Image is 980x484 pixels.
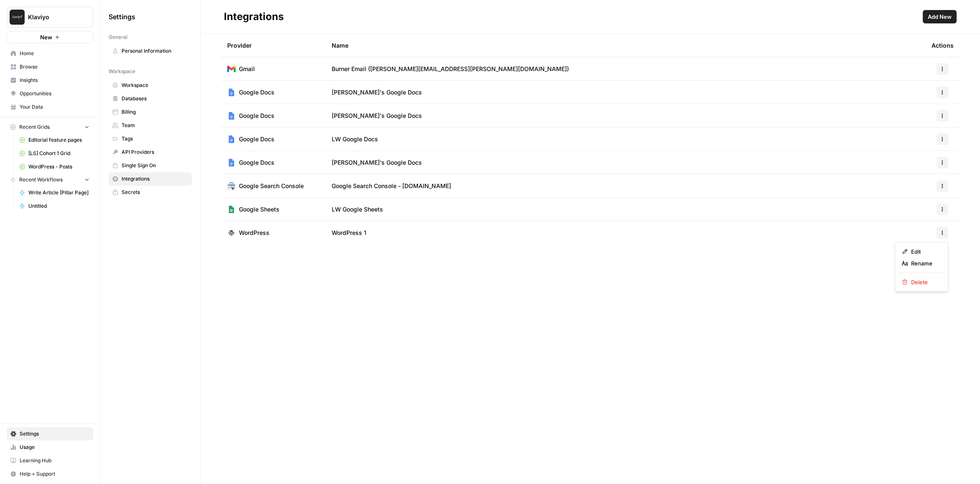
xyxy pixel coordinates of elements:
span: Secrets [122,189,188,196]
span: Single Sign On [122,162,188,169]
a: Usage [7,441,93,454]
span: Team [122,122,188,129]
span: [LS] Cohort 1 Grid [28,150,89,157]
span: Google Docs [239,158,274,167]
a: Workspace [109,79,192,92]
span: New [40,33,52,41]
span: Help + Support [20,470,89,478]
span: Workspace [109,68,135,75]
span: General [109,33,127,41]
a: Settings [7,427,93,441]
span: Usage [20,443,89,451]
div: Provider [227,34,252,57]
span: Untitled [28,202,89,210]
span: WordPress - Posts [28,163,89,171]
span: Tags [122,135,188,143]
span: [PERSON_NAME]'s Google Docs [332,112,422,120]
span: Workspace [122,82,188,89]
div: Name [332,34,918,57]
img: Google Docs [227,112,236,120]
a: Editorial feature pages [15,133,93,147]
div: Integrations [224,10,284,23]
span: Edit [911,247,938,256]
a: Personal Information [109,44,192,58]
a: Insights [7,74,93,87]
a: Tags [109,132,192,145]
span: Insights [20,76,89,84]
button: Recent Workflows [7,173,93,186]
span: Google Search Console - [DOMAIN_NAME] [332,182,451,190]
img: Google Docs [227,158,236,167]
span: Burner Email ([PERSON_NAME][EMAIL_ADDRESS][PERSON_NAME][DOMAIN_NAME]) [332,65,569,73]
span: Personal Information [122,47,188,55]
span: Billing [122,108,188,116]
a: [LS] Cohort 1 Grid [15,147,93,160]
a: API Providers [109,145,192,159]
button: Recent Grids [7,121,93,133]
button: Add New [923,10,957,23]
span: Gmail [239,65,255,73]
span: Recent Grids [19,123,50,131]
span: Home [20,50,89,57]
span: Google Docs [239,135,274,143]
a: Single Sign On [109,159,192,172]
span: Databases [122,95,188,102]
div: Actions [932,34,954,57]
a: Databases [109,92,192,105]
img: Google Sheets [227,205,236,214]
span: Integrations [122,175,188,183]
a: Untitled [15,199,93,213]
a: Learning Hub [7,454,93,467]
span: Editorial feature pages [28,136,89,144]
span: Add New [928,13,952,21]
span: Delete [911,278,938,286]
a: Billing [109,105,192,119]
a: WordPress - Posts [15,160,93,173]
a: Secrets [109,186,192,199]
span: LW Google Sheets [332,205,383,214]
span: Rename [911,259,938,267]
a: Home [7,47,93,60]
span: Google Sheets [239,205,279,214]
span: Klaviyo [28,13,79,21]
img: Google Docs [227,88,236,97]
span: WordPress [239,229,269,237]
span: Settings [109,12,135,22]
span: WordPress 1 [332,229,366,237]
img: Google Search Console [227,182,236,190]
a: Opportunities [7,87,93,100]
span: Learning Hub [20,457,89,464]
a: Integrations [109,172,192,186]
span: API Providers [122,148,188,156]
img: WordPress [227,229,236,237]
span: Google Search Console [239,182,304,190]
img: Gmail [227,65,236,73]
button: Workspace: Klaviyo [7,7,93,28]
span: Settings [20,430,89,438]
a: Browse [7,60,93,74]
span: Opportunities [20,90,89,97]
span: LW Google Docs [332,135,378,143]
span: Recent Workflows [19,176,63,183]
span: Your Data [20,103,89,111]
span: Google Docs [239,88,274,97]
span: Browse [20,63,89,71]
span: [PERSON_NAME]'s Google Docs [332,88,422,97]
span: Write Article [Pillar Page] [28,189,89,196]
span: [PERSON_NAME]'s Google Docs [332,158,422,167]
img: Google Docs [227,135,236,143]
button: Help + Support [7,467,93,481]
span: Google Docs [239,112,274,120]
a: Team [109,119,192,132]
a: Write Article [Pillar Page] [15,186,93,199]
a: Your Data [7,100,93,114]
img: Klaviyo Logo [10,10,25,25]
button: New [7,31,93,43]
